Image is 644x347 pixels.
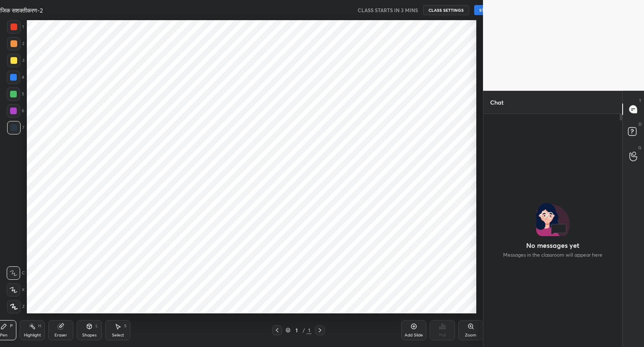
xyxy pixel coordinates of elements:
button: START CLASS [474,5,512,15]
div: Add Slide [405,333,423,337]
div: Shapes [82,333,96,337]
h5: CLASS STARTS IN 3 MINS [358,6,418,14]
div: L [96,324,98,328]
div: S [124,324,127,328]
p: T [639,97,641,104]
div: H [38,324,41,328]
div: P [10,324,13,328]
div: 4 [7,71,24,84]
div: 1 [7,20,24,34]
div: 1 [306,326,312,334]
div: Select [112,333,124,337]
div: Zoom [465,333,476,337]
div: X [7,283,25,297]
div: C [7,266,25,280]
div: 6 [7,104,24,118]
p: G [638,145,641,151]
div: 2 [7,37,24,50]
div: Z [7,300,25,313]
div: 5 [7,87,24,101]
div: Highlight [24,333,41,337]
p: Chat [483,91,510,113]
div: / [302,328,305,333]
div: 7 [7,121,24,134]
p: D [639,121,641,127]
button: CLASS SETTINGS [423,5,469,15]
div: 3 [7,54,24,67]
div: Eraser [55,333,67,337]
div: 1 [292,328,301,333]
